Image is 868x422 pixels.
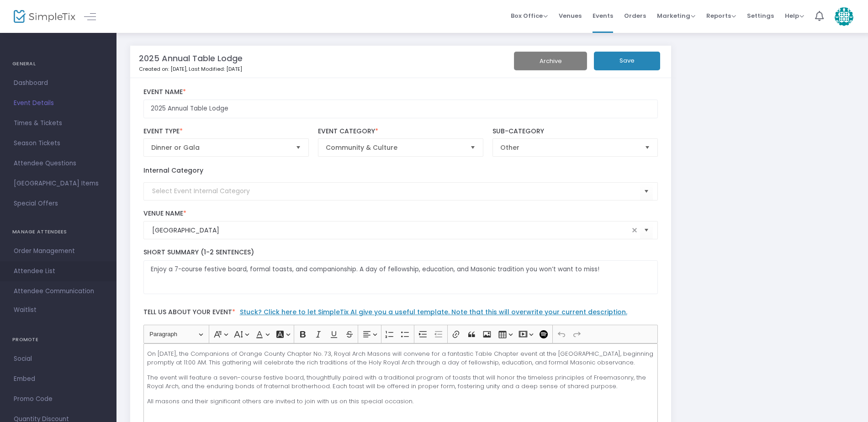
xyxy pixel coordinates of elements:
[559,4,582,27] span: Venues
[466,139,479,156] button: Select
[12,331,104,349] h4: PROMOTE
[143,325,658,343] div: Editor toolbar
[318,127,484,136] label: Event Category
[14,373,103,385] span: Embed
[12,55,104,73] h4: GENERAL
[143,127,309,136] label: Event Type
[500,143,638,152] span: Other
[514,52,587,70] button: Archive
[593,4,613,27] span: Events
[139,65,488,73] p: Created on: [DATE]
[14,245,103,257] span: Order Management
[14,77,103,89] span: Dashboard
[14,285,103,297] span: Attendee Communication
[139,52,243,64] m-panel-title: 2025 Annual Table Lodge
[640,221,653,240] button: Select
[629,225,640,236] span: clear
[326,143,463,152] span: Community & Culture
[14,117,103,129] span: Times & Tickets
[641,139,654,156] button: Select
[14,158,103,169] span: Attendee Questions
[151,143,289,152] span: Dinner or Gala
[594,52,660,70] button: Save
[640,182,653,200] button: Select
[624,4,646,27] span: Orders
[240,307,627,316] a: Stuck? Click here to let SimpleTix AI give you a useful template. Note that this will overwrite y...
[152,226,630,235] input: Select Venue
[139,303,662,325] label: Tell us about your event
[657,11,695,20] span: Marketing
[145,327,207,341] button: Paragraph
[12,223,104,241] h4: MANAGE ATTENDEES
[147,373,654,391] p: The event will feature a seven-course festive board, thoughtfully paired with a traditional progr...
[143,100,658,118] input: Enter Event Name
[14,198,103,210] span: Special Offers
[14,178,103,190] span: [GEOGRAPHIC_DATA] Items
[747,4,774,27] span: Settings
[152,186,640,196] input: Select Event Internal Category
[149,329,197,340] span: Paragraph
[492,127,658,136] label: Sub-Category
[147,397,654,406] p: All masons and their significant others are invited to join with us on this special occasion.
[14,393,103,405] span: Promo Code
[292,139,305,156] button: Select
[706,11,736,20] span: Reports
[147,349,654,367] p: On [DATE], the Companions of Orange County Chapter No. 73, Royal Arch Masons will convene for a f...
[14,353,103,365] span: Social
[143,210,658,218] label: Venue Name
[14,137,103,149] span: Season Tickets
[511,11,548,20] span: Box Office
[143,248,254,257] span: Short Summary (1-2 Sentences)
[14,265,103,277] span: Attendee List
[143,88,658,96] label: Event Name
[14,97,103,109] span: Event Details
[14,306,37,315] span: Waitlist
[785,11,804,20] span: Help
[186,65,242,73] span: , Last Modified: [DATE]
[143,166,203,175] label: Internal Category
